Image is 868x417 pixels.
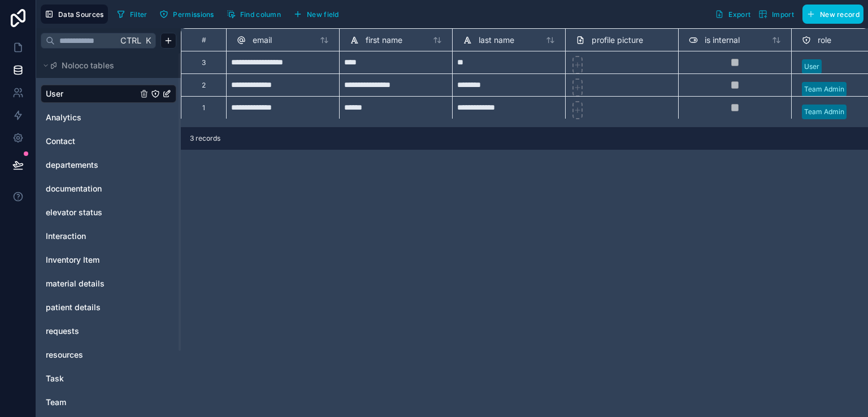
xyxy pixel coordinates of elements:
[192,36,216,44] div: #
[41,370,176,388] div: Task
[46,325,137,337] a: requests
[46,397,137,408] a: Team
[155,6,222,23] a: Permissions
[728,10,750,19] span: Export
[46,88,137,99] a: User
[798,5,863,24] a: New record
[41,203,176,221] div: elevator status
[592,34,643,46] span: profile picture
[46,254,137,266] a: Inventory Item
[46,231,86,242] span: Interaction
[41,227,176,245] div: Interaction
[119,33,142,47] span: Ctrl
[46,373,137,384] a: Task
[46,112,137,123] a: Analytics
[41,132,176,150] div: Contact
[772,10,794,19] span: Import
[705,34,740,46] span: is internal
[804,62,819,72] div: User
[802,5,863,24] button: New record
[46,159,98,171] span: departements
[144,37,152,45] span: K
[46,349,137,360] a: resources
[46,254,99,266] span: Inventory Item
[46,397,66,408] span: Team
[58,10,104,19] span: Data Sources
[41,85,176,103] div: User
[46,112,81,123] span: Analytics
[202,81,206,90] div: 2
[202,103,205,112] div: 1
[46,183,137,194] a: documentation
[46,349,83,360] span: resources
[46,325,79,337] span: requests
[46,373,64,384] span: Task
[46,278,105,289] span: material details
[804,107,844,117] div: Team Admin
[130,10,147,19] span: Filter
[41,180,176,198] div: documentation
[190,134,220,143] span: 3 records
[41,58,170,73] button: Noloco tables
[711,5,754,24] button: Export
[46,278,137,289] a: material details
[112,6,151,23] button: Filter
[41,156,176,174] div: departements
[41,5,108,24] button: Data Sources
[46,207,102,218] span: elevator status
[41,322,176,340] div: requests
[41,346,176,364] div: resources
[155,6,218,23] button: Permissions
[818,34,831,46] span: role
[46,302,137,313] a: patient details
[173,10,214,19] span: Permissions
[307,10,339,19] span: New field
[41,108,176,127] div: Analytics
[46,231,137,242] a: Interaction
[46,136,75,147] span: Contact
[41,393,176,411] div: Team
[62,60,114,71] span: Noloco tables
[754,5,798,24] button: Import
[46,159,137,171] a: departements
[46,207,137,218] a: elevator status
[46,136,137,147] a: Contact
[240,10,281,19] span: Find column
[202,58,206,67] div: 3
[41,251,176,269] div: Inventory Item
[46,183,102,194] span: documentation
[289,6,343,23] button: New field
[46,302,101,313] span: patient details
[253,34,272,46] span: email
[804,84,844,94] div: Team Admin
[41,275,176,293] div: material details
[479,34,514,46] span: last name
[366,34,402,46] span: first name
[46,88,63,99] span: User
[820,10,860,19] span: New record
[41,298,176,316] div: patient details
[223,6,285,23] button: Find column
